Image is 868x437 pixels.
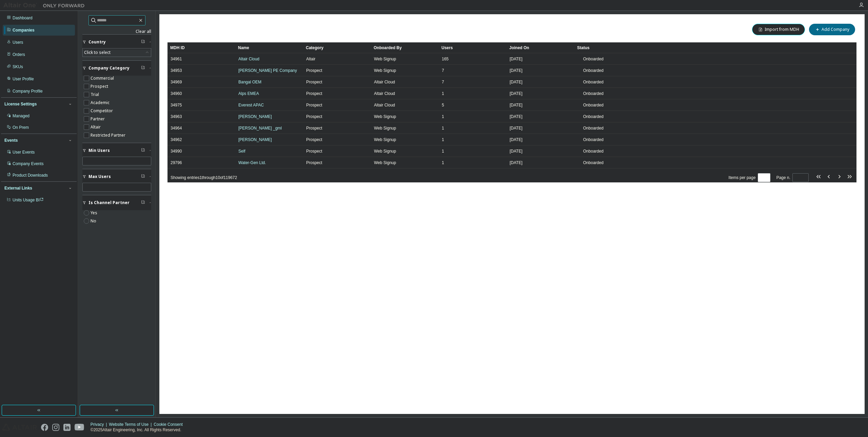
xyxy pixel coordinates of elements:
[510,137,522,142] span: [DATE]
[238,42,300,53] div: Name
[2,424,37,431] img: altair_logo.svg
[583,160,604,165] span: Onboarded
[509,42,572,53] div: Joined On
[306,68,322,73] span: Prospect
[583,91,604,96] span: Onboarded
[171,137,182,142] span: 34962
[91,131,127,139] label: Restricted Partner
[82,195,151,210] button: Is Channel Partner
[374,137,396,142] span: Web Signup
[171,114,182,119] span: 34963
[752,24,805,35] button: Import from MDH
[171,125,182,131] span: 34964
[441,42,504,53] div: Users
[13,113,29,119] div: Managed
[171,91,182,96] span: 34960
[171,79,182,85] span: 34969
[306,125,322,131] span: Prospect
[91,99,111,107] label: Academic
[510,148,522,154] span: [DATE]
[141,39,145,45] span: Clear filter
[442,56,449,62] span: 165
[583,149,604,154] span: Onboarded
[510,91,522,96] span: [DATE]
[141,148,145,153] span: Clear filter
[13,15,33,21] div: Dashboard
[13,88,43,94] div: Company Profile
[238,126,282,131] a: [PERSON_NAME] _gml
[583,114,604,119] span: Onboarded
[109,422,154,427] div: Website Terms of Use
[374,102,395,108] span: Altair Cloud
[442,137,444,142] span: 1
[91,115,106,123] label: Partner
[13,150,35,155] div: User Events
[374,114,396,119] span: Web Signup
[442,102,444,108] span: 5
[577,42,816,53] div: Status
[306,102,322,108] span: Prospect
[171,148,182,154] span: 34990
[84,50,111,55] div: Click to select
[583,68,604,73] span: Onboarded
[170,42,233,53] div: MDH ID
[88,148,110,153] span: Min Users
[306,148,322,154] span: Prospect
[91,217,98,225] label: No
[13,125,29,130] div: On Prem
[83,48,151,57] div: Click to select
[41,424,48,431] img: facebook.svg
[13,161,43,166] div: Company Events
[88,39,106,45] span: Country
[13,173,48,178] div: Product Downloads
[442,79,444,85] span: 7
[510,56,522,62] span: [DATE]
[171,102,182,108] span: 34975
[91,107,114,115] label: Competitor
[167,26,232,34] span: Companies (119672)
[729,173,770,182] span: Items per page
[88,174,111,179] span: Max Users
[88,200,130,205] span: Is Channel Partner
[91,91,100,99] label: Trial
[171,160,182,165] span: 29796
[238,114,272,119] a: [PERSON_NAME]
[238,137,272,142] a: [PERSON_NAME]
[4,138,18,143] div: Events
[82,143,151,158] button: Min Users
[171,56,182,62] span: 34961
[238,80,261,84] a: Bangal OEM
[306,42,368,53] div: Category
[583,126,604,131] span: Onboarded
[91,422,109,427] div: Privacy
[442,160,444,165] span: 1
[306,137,322,142] span: Prospect
[776,173,809,182] span: Page n.
[91,82,110,91] label: Prospect
[171,68,182,73] span: 34953
[154,422,186,427] div: Cookie Consent
[442,114,444,119] span: 1
[306,114,322,119] span: Prospect
[82,61,151,76] button: Company Category
[91,427,187,433] p: © 2025 Altair Engineering, Inc. All Rights Reserved.
[3,2,88,9] img: Altair One
[13,27,35,33] div: Companies
[91,209,99,217] label: Yes
[238,91,259,96] a: Alps EMEA
[141,65,145,71] span: Clear filter
[442,91,444,96] span: 1
[510,160,522,165] span: [DATE]
[238,149,245,154] a: Self
[759,175,769,180] button: 10
[238,57,259,61] a: Altair Cloud
[374,91,395,96] span: Altair Cloud
[82,29,151,34] a: Clear all
[91,123,102,131] label: Altair
[374,148,396,154] span: Web Signup
[306,91,322,96] span: Prospect
[583,137,604,142] span: Onboarded
[306,160,322,165] span: Prospect
[583,80,604,84] span: Onboarded
[88,65,130,71] span: Company Category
